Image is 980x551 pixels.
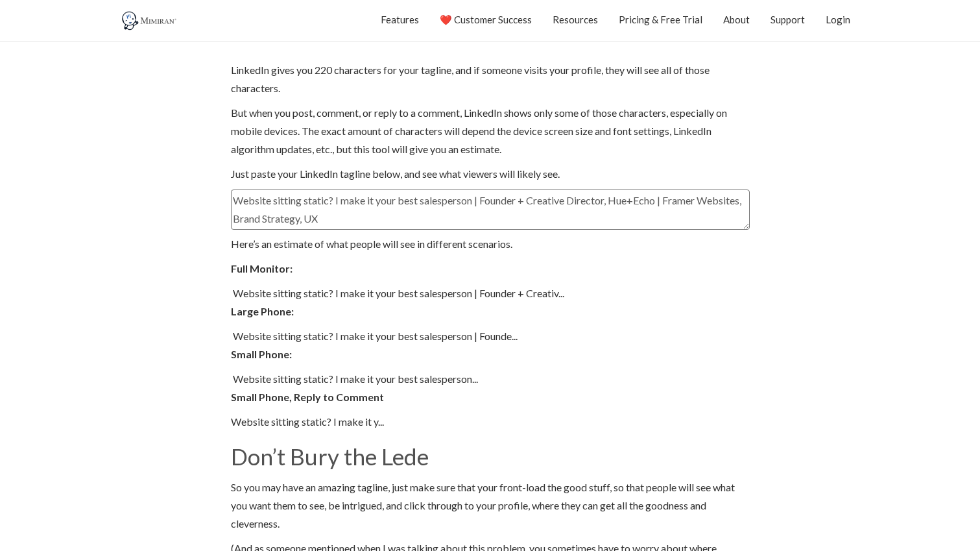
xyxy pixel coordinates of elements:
[553,3,598,36] a: Resources
[231,415,384,428] span: Website sitting static? I make it y...
[233,287,564,299] span: Website sitting static? I make it your best salesperson | Founder + Creativ...
[231,391,384,403] strong: Small Phone, Reply to Comment
[231,165,750,183] p: Just paste your LinkedIn tagline below, and see what viewers will likely see.
[771,3,805,36] a: Support
[121,11,179,31] img: Mimiran CRM
[231,262,293,275] strong: Full Monitor:
[231,478,750,533] p: So you may have an amazing tagline, just make sure that your front-load the good stuff, so that p...
[231,61,750,97] p: LinkedIn gives you 220 characters for your tagline, and if someone visits your profile, they will...
[231,444,750,469] h2: Don’t Bury the Lede
[231,305,294,317] strong: Large Phone:
[381,3,419,36] a: Features
[233,330,518,342] span: Website sitting static? I make it your best salesperson | Founde...
[231,235,750,253] p: Here’s an estimate of what people will see in different scenarios.
[723,3,750,36] a: About
[619,3,702,36] a: Pricing & Free Trial
[233,373,478,385] span: Website sitting static? I make it your best salesperson...
[231,104,750,158] p: But when you post, comment, or reply to a comment, LinkedIn shows only some of those characters, ...
[231,348,292,360] strong: Small Phone:
[440,3,532,36] a: ❤️ Customer Success
[826,3,850,36] a: Login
